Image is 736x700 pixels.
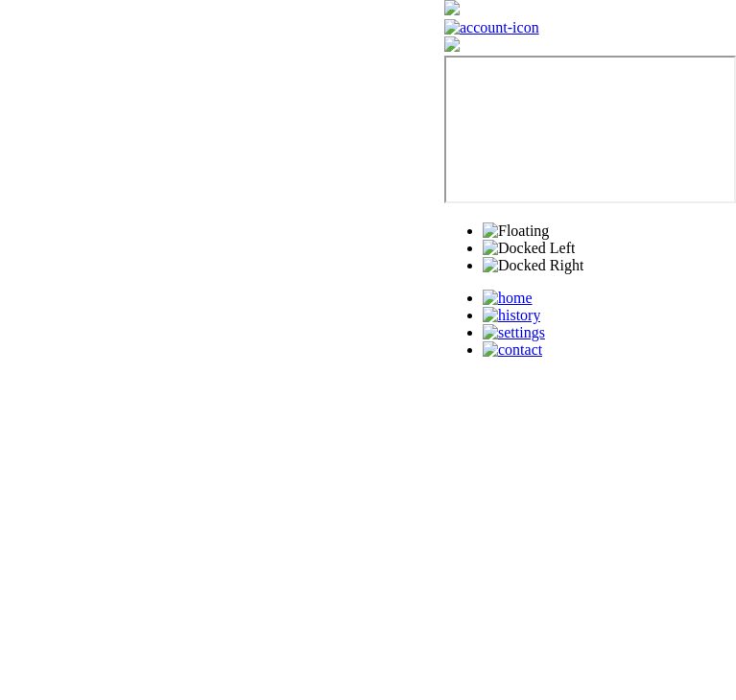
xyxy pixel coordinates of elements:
img: Floating [483,222,549,240]
img: exticon.png [444,36,460,52]
img: Docked Right [483,257,583,274]
img: Contact [483,341,542,359]
img: History [483,307,540,324]
img: Docked Left [483,240,575,257]
img: Home [483,290,533,307]
img: account-icon [444,19,539,36]
img: Settings [483,324,545,341]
